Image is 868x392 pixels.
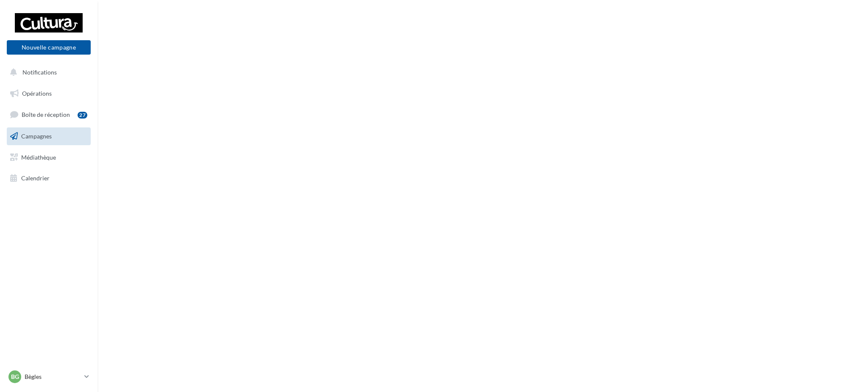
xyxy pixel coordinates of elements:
div: 27 [78,112,87,119]
button: Nouvelle campagne [7,40,91,55]
a: Calendrier [5,169,92,187]
a: Médiathèque [5,149,92,166]
span: Médiathèque [21,153,56,160]
span: Bg [11,373,19,381]
span: Opérations [22,90,52,97]
span: Campagnes [21,133,52,140]
a: Bg Bègles [7,369,91,385]
a: Boîte de réception27 [5,105,92,124]
p: Bègles [25,373,81,381]
a: Opérations [5,85,92,102]
button: Notifications [5,63,89,81]
span: Calendrier [21,174,50,182]
span: Notifications [22,69,57,76]
span: Boîte de réception [22,111,70,118]
a: Campagnes [5,127,92,145]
